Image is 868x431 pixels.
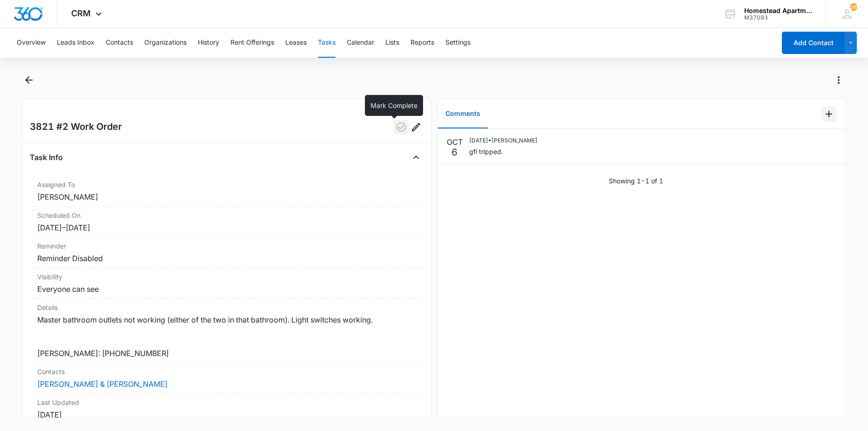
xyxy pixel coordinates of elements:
[37,397,416,407] dt: Last Updated
[438,100,488,128] button: Comments
[37,191,416,202] dd: [PERSON_NAME]
[37,253,416,264] dd: Reminder Disabled
[409,120,424,135] button: Edit
[30,363,424,394] div: Contacts[PERSON_NAME] & [PERSON_NAME]
[30,207,424,237] div: Scheduled On[DATE]–[DATE]
[285,28,307,58] button: Leases
[144,28,187,58] button: Organizations
[71,8,91,18] span: CRM
[37,241,416,251] dt: Reminder
[30,394,424,424] div: Last Updated[DATE]
[57,28,94,58] button: Leads Inbox
[37,367,416,377] dt: Contacts
[821,107,836,121] button: Add Comment
[850,3,857,11] div: notifications count
[744,7,812,14] div: account name
[30,237,424,268] div: ReminderReminder Disabled
[410,28,434,58] button: Reports
[445,28,471,58] button: Settings
[447,136,463,148] p: OCT
[469,147,538,156] p: gfi tripped.
[347,28,374,58] button: Calendar
[609,176,663,186] p: Showing 1-1 of 1
[30,152,63,163] h4: Task Info
[37,303,416,312] dt: Details
[37,272,416,282] dt: Visibility
[831,73,846,88] button: Actions
[37,409,416,420] dd: [DATE]
[37,180,416,189] dt: Assigned To
[409,150,424,165] button: Close
[30,176,424,207] div: Assigned To[PERSON_NAME]
[365,95,423,116] div: Mark Complete
[318,28,336,58] button: Tasks
[385,28,399,58] button: Lists
[106,28,133,58] button: Contacts
[744,14,812,21] div: account id
[30,120,122,135] h2: 3821 #2 Work Order
[37,210,416,220] dt: Scheduled On
[782,32,845,54] button: Add Contact
[22,73,36,88] button: Back
[451,148,458,157] p: 6
[37,283,416,295] dd: Everyone can see
[30,299,424,363] div: DetailsMaster bathroom outlets not working (either of the two in that bathroom). Light switches w...
[37,222,416,233] dd: [DATE] – [DATE]
[850,3,857,11] span: 169
[37,314,416,359] dd: Master bathroom outlets not working (either of the two in that bathroom). Light switches working....
[198,28,219,58] button: History
[30,268,424,299] div: VisibilityEveryone can see
[37,379,168,389] a: [PERSON_NAME] & [PERSON_NAME]
[17,28,46,58] button: Overview
[469,136,538,145] p: [DATE] • [PERSON_NAME]
[230,28,274,58] button: Rent Offerings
